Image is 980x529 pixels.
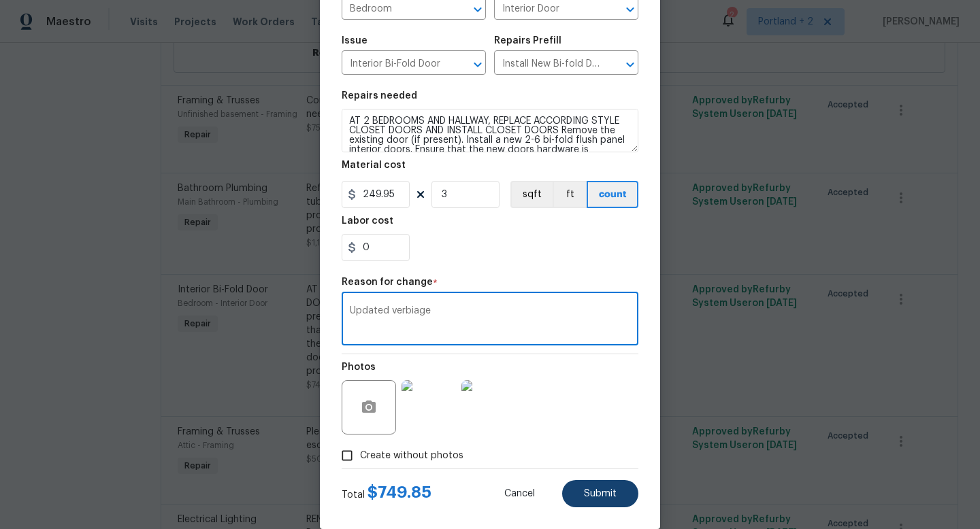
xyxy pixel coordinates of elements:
[367,484,431,500] span: $ 749.85
[587,181,638,208] button: count
[584,489,617,499] span: Submit
[494,36,561,46] h5: Repairs Prefill
[350,306,630,335] textarea: Updated verbiage
[342,91,417,101] h5: Repairs needed
[342,485,431,502] div: Total
[562,480,638,507] button: Submit
[342,160,406,170] h5: Material cost
[510,181,553,208] button: sqft
[621,55,640,74] button: Open
[342,277,433,287] h5: Reason for change
[342,216,393,226] h5: Labor cost
[342,362,376,372] h5: Photos
[468,55,487,74] button: Open
[504,489,535,499] span: Cancel
[553,181,587,208] button: ft
[483,480,557,507] button: Cancel
[342,36,367,46] h5: Issue
[342,109,638,152] textarea: AT 2 BEDROOMS AND HALLWAY, REPLACE ACCORDING STYLE CLOSET DOORS AND INSTALL CLOSET DOORS Remove t...
[360,449,463,463] span: Create without photos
